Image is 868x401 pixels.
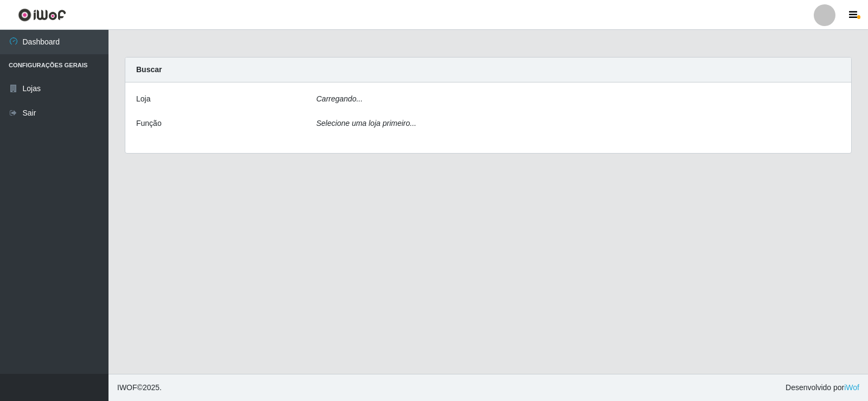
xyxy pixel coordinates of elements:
[117,383,137,392] span: IWOF
[18,8,66,22] img: CoreUI Logo
[316,119,416,128] i: Selecione uma loja primeiro...
[844,383,859,392] a: iWof
[136,118,162,129] label: Função
[316,94,363,103] i: Carregando...
[136,93,150,105] label: Loja
[117,382,162,393] span: © 2025 .
[786,382,859,393] span: Desenvolvido por
[136,65,162,74] strong: Buscar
